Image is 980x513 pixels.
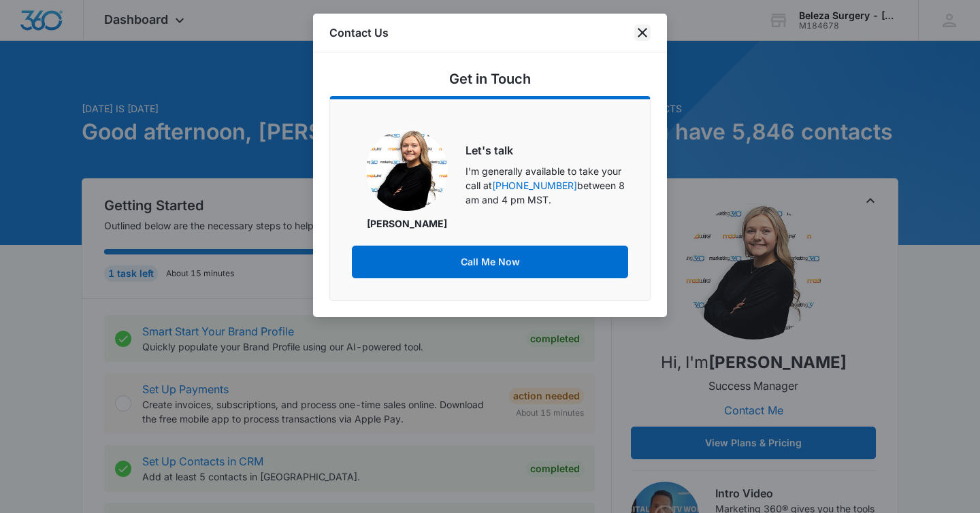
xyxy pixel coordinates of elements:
[465,164,628,207] p: I'm generally available to take your call at between 8 am and 4 pm MST.
[465,142,628,159] h6: Let's talk
[329,24,389,41] h1: Contact Us
[367,216,447,231] p: [PERSON_NAME]
[492,180,577,191] a: [PHONE_NUMBER]
[366,129,448,211] img: Aimee Lee
[449,69,531,89] h5: Get in Touch
[634,24,651,41] button: close
[352,246,628,278] button: Call Me Now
